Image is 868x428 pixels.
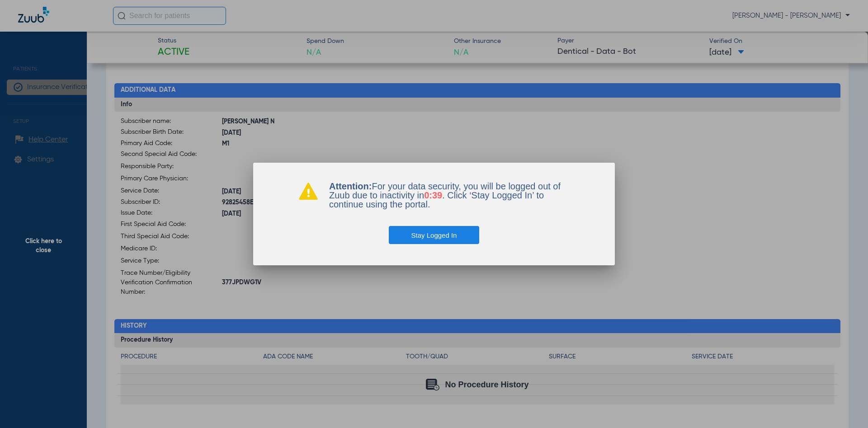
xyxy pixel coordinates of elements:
[298,182,318,200] img: warning
[329,181,372,191] b: Attention:
[823,385,868,428] iframe: Chat Widget
[389,226,480,244] button: Stay Logged In
[329,182,570,209] p: For your data security, you will be logged out of Zuub due to inactivity in . Click ‘Stay Logged ...
[424,190,442,200] span: 0:39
